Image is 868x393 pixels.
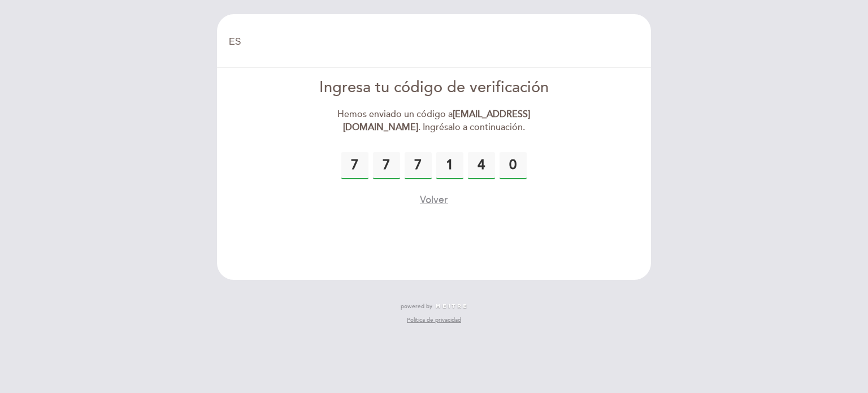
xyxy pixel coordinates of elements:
input: 0 [436,152,463,179]
div: Ingresa tu código de verificación [305,77,564,99]
input: 0 [341,152,368,179]
input: 0 [405,152,432,179]
span: powered by [401,303,432,310]
input: 0 [468,152,495,179]
input: 0 [373,152,400,179]
img: MEITRE [435,304,467,309]
a: powered by [401,303,467,310]
button: Volver [420,193,448,207]
a: Política de privacidad [407,316,461,324]
div: Hemos enviado un código a . Ingrésalo a continuación. [305,108,564,134]
strong: [EMAIL_ADDRESS][DOMAIN_NAME] [343,109,531,133]
input: 0 [500,152,527,179]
